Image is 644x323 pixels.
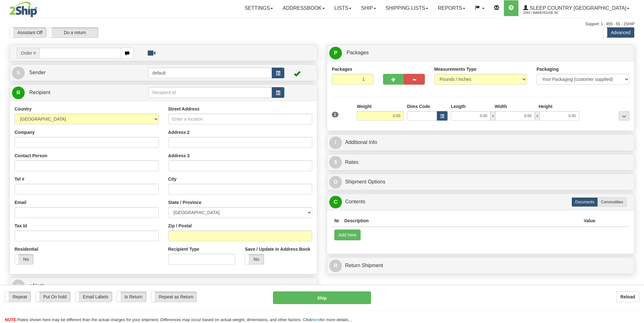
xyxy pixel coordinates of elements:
label: Weight [357,103,371,110]
th: Value [581,215,598,227]
label: Do a return [48,27,98,38]
a: OShipment Options [329,176,632,188]
a: Addressbook [278,0,330,16]
span: Recipient [29,90,50,95]
span: x [491,111,495,121]
label: Email Labels [75,292,112,302]
label: Tel # [15,176,24,182]
label: Assistant Off [10,27,46,38]
a: S Sender [12,66,148,79]
button: Add New [334,230,361,240]
label: Packages [332,66,352,72]
iframe: chat widget [629,129,643,194]
label: Recipient Type [168,246,200,252]
label: No [245,254,263,264]
a: Settings [240,0,278,16]
button: Ship [273,291,371,304]
label: Put On hold [36,292,71,302]
a: R Recipient [12,86,133,99]
span: S [12,67,25,79]
input: Enter a location [168,114,313,124]
span: O [329,176,342,188]
a: CContents [329,195,632,208]
span: @ [12,279,25,292]
label: Advanced [603,27,634,38]
b: Reload [620,294,635,299]
label: Save / Update in Address Book [245,246,310,252]
label: Zip / Postal [168,223,192,229]
a: $Rates [329,156,632,169]
label: City [168,176,176,182]
span: Order # [17,48,40,58]
span: x [535,111,539,121]
label: Is Return [117,292,146,302]
div: Support: 1 - 855 - 55 - 2SHIP [9,21,635,27]
label: Length [451,103,466,110]
label: Street Address [168,106,200,112]
span: P [329,47,342,59]
label: No [15,254,33,264]
span: R [329,260,342,272]
label: Company [15,129,35,135]
label: Residential [15,246,38,252]
label: Packaging [536,66,559,72]
a: P Packages [329,46,632,59]
span: 1 [332,112,338,117]
th: Nr [332,215,342,227]
span: NOTE: [5,317,17,322]
a: Sleep Country [GEOGRAPHIC_DATA] 2044 / Warehouse 94 [518,0,634,16]
img: logo2044.jpg [9,2,37,17]
a: Reports [433,0,470,16]
span: Sender [29,70,46,75]
a: Shipping lists [381,0,433,16]
label: Documents [572,197,598,207]
span: 2044 / Warehouse 94 [523,10,571,16]
a: RReturn Shipment [329,259,632,272]
label: Dims Code [407,103,430,110]
label: Address 2 [168,129,190,135]
a: Ship [356,0,381,16]
span: C [329,196,342,208]
a: Lists [330,0,356,16]
label: Country [15,106,32,112]
a: @ eAlerts [12,279,315,292]
label: Width [495,103,507,110]
label: Repeat as Return [151,292,196,302]
label: Commodities [598,197,627,207]
th: Description [342,215,581,227]
input: Sender Id [148,68,272,78]
label: Repeat [5,292,31,302]
input: Recipient Id [148,87,272,98]
span: eAlerts [29,283,45,288]
a: IAdditional Info [329,136,632,149]
label: State / Province [168,199,201,206]
label: Measurements Type [434,66,477,72]
span: R [12,87,25,99]
span: I [329,136,342,149]
span: Packages [346,50,368,55]
button: Reload [616,291,639,302]
span: $ [329,156,342,169]
div: ... [619,111,629,121]
a: here [312,317,320,322]
span: Sleep Country [GEOGRAPHIC_DATA] [528,5,626,11]
label: Email [15,199,26,206]
label: Height [539,103,553,110]
label: Tax Id [15,223,27,229]
label: Contact Person [15,153,47,159]
label: Address 3 [168,153,190,159]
